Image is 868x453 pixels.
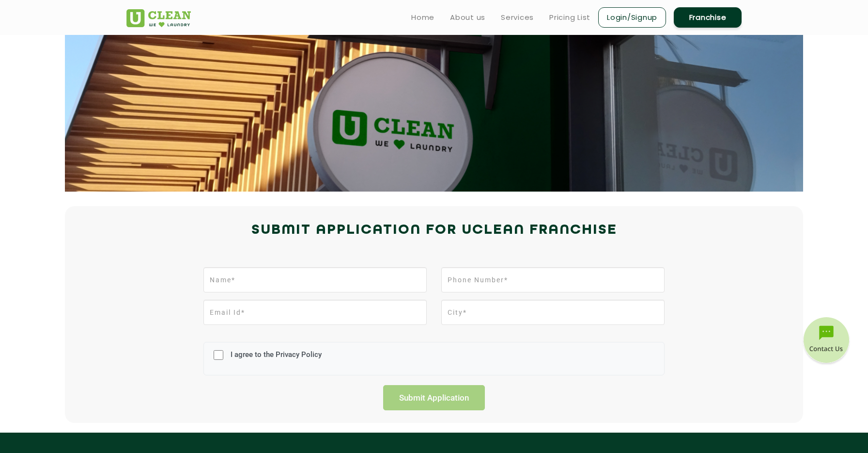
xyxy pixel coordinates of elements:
[411,12,434,23] a: Home
[126,219,742,242] h2: Submit Application for UCLEAN FRANCHISE
[598,7,666,28] a: Login/Signup
[802,317,851,366] img: contact-btn
[501,12,534,23] a: Services
[674,7,742,28] a: Franchise
[203,267,427,292] input: Name*
[203,300,427,325] input: Email Id*
[126,9,191,27] img: UClean Laundry and Dry Cleaning
[441,267,665,292] input: Phone Number*
[228,350,322,368] label: I agree to the Privacy Policy
[450,12,485,23] a: About us
[383,385,485,410] input: Submit Application
[549,12,590,23] a: Pricing List
[441,300,665,325] input: City*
